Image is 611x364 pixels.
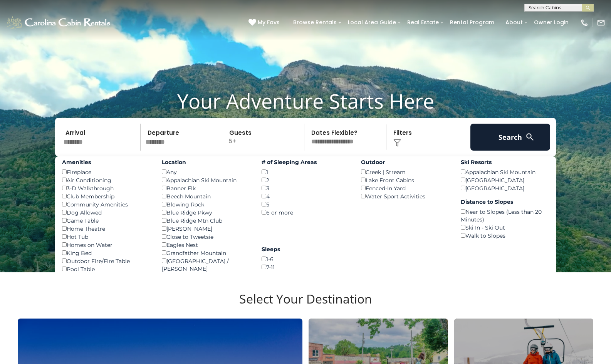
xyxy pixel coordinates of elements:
a: My Favs [248,18,282,27]
div: 4 [262,192,350,200]
h1: Your Adventure Starts Here [6,89,605,113]
div: 1-6 [262,255,350,263]
div: Dog Allowed [62,208,150,216]
div: 2 [262,176,350,184]
a: About [502,17,527,29]
div: [GEOGRAPHIC_DATA] / [PERSON_NAME] [162,257,250,273]
div: Hot Tub [62,233,150,241]
div: Appalachian Ski Mountain [162,176,250,184]
div: 6 or more [262,208,350,216]
label: Sleeps [262,245,350,253]
div: Blue Ridge Pkwy [162,208,250,216]
div: Fenced-In Yard [361,184,449,192]
a: Real Estate [403,17,443,29]
div: 7-11 [262,263,350,271]
div: Any [162,168,250,176]
a: Local Area Guide [344,17,400,29]
div: Blue Ridge Mtn Club [162,216,250,225]
a: Browse Rentals [289,17,341,29]
div: Fireplace [62,168,150,176]
span: My Favs [258,18,280,27]
div: Air Conditioning [62,176,150,184]
div: Outdoor Fire/Fire Table [62,257,150,265]
div: Lake Front Cabins [361,176,449,184]
div: 5 [262,200,350,208]
div: Beech Mountain [162,192,250,200]
div: Close to Tweetsie [162,233,250,241]
p: 5+ [225,124,304,151]
div: Home Theatre [62,225,150,233]
a: Owner Login [530,17,572,29]
button: Search [470,124,550,151]
img: search-regular-white.png [525,132,535,142]
div: Banner Elk [162,184,250,192]
div: Walk to Slopes [461,231,549,240]
label: Location [162,158,250,166]
div: Eagles Nest [162,241,250,249]
img: filter--v1.png [393,139,401,147]
div: Club Membership [62,192,150,200]
img: White-1-1-2.png [6,15,112,30]
div: Grandfather Mountain [162,249,250,257]
div: Blowing Rock [162,200,250,208]
div: Community Amenities [62,200,150,208]
div: 3-D Walkthrough [62,184,150,192]
img: phone-regular-white.png [580,18,589,27]
div: [GEOGRAPHIC_DATA] [461,184,549,192]
a: Rental Program [446,17,498,29]
div: Ski In - Ski Out [461,223,549,231]
div: [PERSON_NAME] [162,225,250,233]
div: 1 [262,168,350,176]
label: Ski Resorts [461,158,549,166]
label: # of Sleeping Areas [262,158,350,166]
label: Amenities [62,158,150,166]
div: Water Sport Activities [361,192,449,200]
img: mail-regular-white.png [597,18,605,27]
div: King Bed [62,249,150,257]
label: Outdoor [361,158,449,166]
div: Appalachian Ski Mountain [461,168,549,176]
label: Distance to Slopes [461,198,549,206]
div: Near to Slopes (Less than 20 Minutes) [461,208,549,223]
h3: Select Your Destination [17,292,594,319]
div: 12-16 [262,271,350,279]
div: [GEOGRAPHIC_DATA] [461,176,549,184]
div: Creek | Stream [361,168,449,176]
div: Homes on Water [62,241,150,249]
div: Game Table [62,216,150,225]
div: Pool Table [62,265,150,273]
div: 3 [262,184,350,192]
